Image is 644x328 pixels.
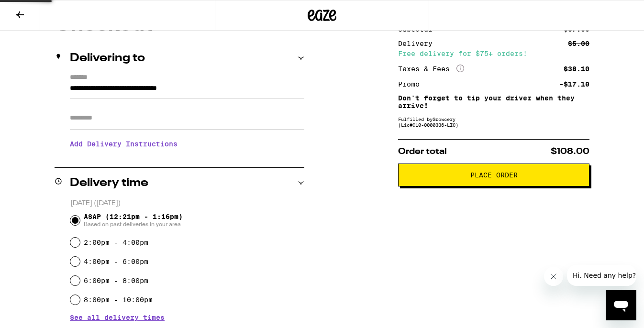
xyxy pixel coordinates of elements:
[398,116,589,128] div: Fulfilled by Growcery (Lic# C10-0000336-LIC )
[551,147,589,156] span: $108.00
[398,94,589,109] p: Don't forget to tip your driver when they arrive!
[398,65,464,73] div: Taxes & Fees
[544,267,563,286] iframe: Close message
[398,164,589,186] button: Place Order
[398,147,447,156] span: Order total
[398,50,589,57] div: Free delivery for $75+ orders!
[559,81,589,87] div: -$17.10
[398,81,426,87] div: Promo
[606,290,636,320] iframe: Button to launch messaging window
[70,177,148,189] h2: Delivery time
[70,133,304,155] h3: Add Delivery Instructions
[567,265,636,286] iframe: Message from company
[84,277,148,284] label: 6:00pm - 8:00pm
[398,40,439,47] div: Delivery
[70,155,304,163] p: We'll contact you at [PHONE_NUMBER] when we arrive
[70,199,304,208] p: [DATE] ([DATE])
[84,296,153,304] label: 8:00pm - 10:00pm
[84,258,148,265] label: 4:00pm - 6:00pm
[564,26,589,33] div: $87.00
[564,66,589,72] div: $38.10
[84,239,148,246] label: 2:00pm - 4:00pm
[568,40,589,47] div: $5.00
[70,53,145,64] h2: Delivering to
[398,26,439,33] div: Subtotal
[470,172,518,178] span: Place Order
[84,213,183,228] span: ASAP (12:21pm - 1:16pm)
[84,220,183,228] span: Based on past deliveries in your area
[70,314,165,321] button: See all delivery times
